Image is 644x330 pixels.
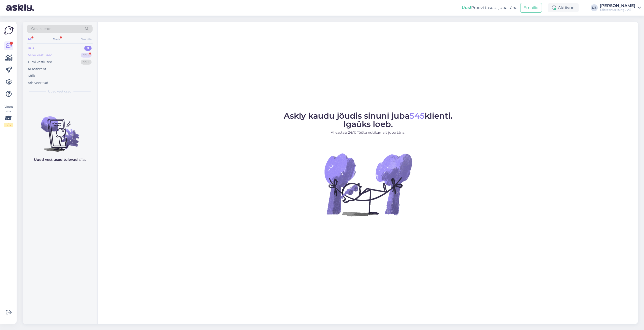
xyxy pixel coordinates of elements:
[52,36,61,42] div: Web
[28,73,35,78] div: Kõik
[27,36,32,42] div: All
[34,157,86,162] p: Uued vestlused tulevad siia.
[81,53,92,58] div: 99+
[4,123,13,127] div: 1 / 3
[23,107,97,153] img: No chats
[410,111,425,121] span: 545
[520,3,542,13] button: Emailid
[600,4,641,12] a: [PERSON_NAME]Täisteenusliisingu AS
[323,139,413,230] img: No Chat active
[80,36,93,42] div: Socials
[28,46,34,51] div: Uus
[81,60,92,65] div: 99+
[548,3,579,12] div: Aktiivne
[4,26,14,35] img: Askly Logo
[600,8,635,12] div: Täisteenusliisingu AS
[284,111,453,129] span: Askly kaudu jõudis sinuni juba klienti. Igaüks loeb.
[284,130,453,135] p: AI vastab 24/7. Tööta nutikamalt juba täna.
[48,89,71,94] span: Uued vestlused
[28,53,53,58] div: Minu vestlused
[31,26,51,31] span: Otsi kliente
[84,46,92,51] div: 0
[600,4,635,8] div: [PERSON_NAME]
[28,80,48,85] div: Arhiveeritud
[4,105,13,127] div: Vaata siia
[28,67,46,72] div: AI Assistent
[462,5,518,11] div: Proovi tasuta juba täna:
[28,60,52,65] div: Tiimi vestlused
[591,4,598,11] div: DZ
[462,5,471,10] b: Uus!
